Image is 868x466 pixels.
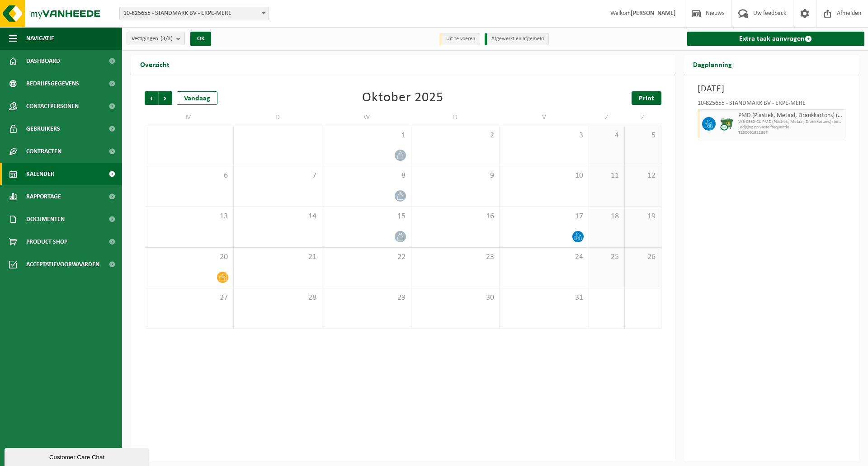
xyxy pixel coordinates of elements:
[150,212,229,221] span: 13
[150,252,229,262] span: 20
[150,171,229,181] span: 6
[327,131,406,141] span: 1
[589,109,625,126] td: Z
[631,10,676,17] strong: [PERSON_NAME]
[416,212,495,221] span: 16
[120,7,268,20] span: 10-825655 - STANDMARK BV - ERPE-MERE
[594,212,620,221] span: 18
[416,252,495,262] span: 23
[190,32,211,46] button: OK
[26,50,60,72] span: Dashboard
[439,33,480,45] li: Uit te voeren
[26,72,79,95] span: Bedrijfsgegevens
[485,33,549,45] li: Afgewerkt en afgemeld
[505,252,584,262] span: 24
[625,109,661,126] td: Z
[416,293,495,303] span: 30
[26,118,60,140] span: Gebruikers
[238,171,318,181] span: 7
[327,293,406,303] span: 29
[684,55,741,73] h2: Dagplanning
[639,95,654,102] span: Print
[238,293,318,303] span: 28
[150,293,229,303] span: 27
[505,212,584,221] span: 17
[145,91,158,105] span: Vorige
[594,171,620,181] span: 11
[26,185,61,208] span: Rapportage
[26,163,54,185] span: Kalender
[132,32,173,46] span: Vestigingen
[505,171,584,181] span: 10
[720,117,734,131] img: WB-0660-CU
[698,82,846,96] h3: [DATE]
[26,208,65,231] span: Documenten
[5,446,151,466] iframe: chat widget
[26,231,67,253] span: Product Shop
[131,55,179,73] h2: Overzicht
[327,212,406,221] span: 15
[234,109,323,126] td: D
[698,100,846,109] div: 10-825655 - STANDMARK BV - ERPE-MERE
[629,131,656,141] span: 5
[411,109,500,126] td: D
[327,252,406,262] span: 22
[594,252,620,262] span: 25
[738,119,843,125] span: WB-0660-CU PMD (Plastiek, Metaal, Drankkartons) (bedrijven)
[26,27,54,50] span: Navigatie
[738,112,843,119] span: PMD (Plastiek, Metaal, Drankkartons) (bedrijven)
[327,171,406,181] span: 8
[416,131,495,141] span: 2
[26,253,99,276] span: Acceptatievoorwaarden
[159,91,172,105] span: Volgende
[119,7,269,20] span: 10-825655 - STANDMARK BV - ERPE-MERE
[362,91,443,105] div: Oktober 2025
[738,130,843,136] span: T250001921867
[632,91,661,105] a: Print
[127,32,185,45] button: Vestigingen(3/3)
[505,293,584,303] span: 31
[26,95,79,118] span: Contactpersonen
[238,252,318,262] span: 21
[629,171,656,181] span: 12
[738,125,843,130] span: Lediging op vaste frequentie
[629,252,656,262] span: 26
[160,36,173,42] count: (3/3)
[505,131,584,141] span: 3
[416,171,495,181] span: 9
[145,109,234,126] td: M
[687,32,865,46] a: Extra taak aanvragen
[177,91,217,105] div: Vandaag
[629,212,656,221] span: 19
[322,109,411,126] td: W
[238,212,318,221] span: 14
[26,140,61,163] span: Contracten
[594,131,620,141] span: 4
[500,109,589,126] td: V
